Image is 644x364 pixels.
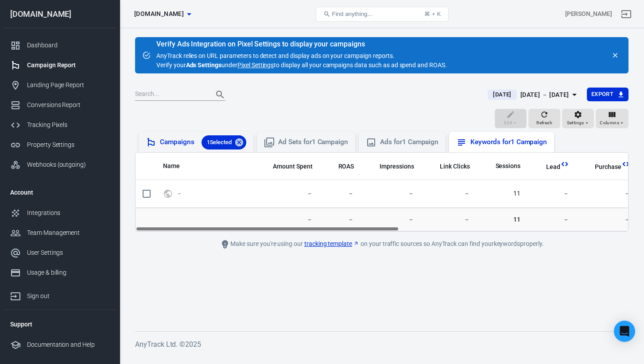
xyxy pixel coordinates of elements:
[484,215,521,224] span: 11
[27,100,109,110] div: Conversions Report
[484,162,521,171] span: Sessions
[380,162,414,171] span: Impressions
[316,7,449,22] button: Find anything...⌘ + K
[3,75,116,95] a: Landing Page Report
[3,223,116,243] a: Team Management
[160,135,246,149] div: Campaigns
[3,35,116,55] a: Dashboard
[484,189,521,198] span: 11
[3,155,116,175] a: Webhooks (outgoing)
[496,162,521,171] span: Sessions
[470,138,547,147] div: Keywords for 1 Campaign
[380,161,414,172] span: The number of times your ads were on screen.
[368,161,414,172] span: The number of times your ads were on screen.
[583,215,630,224] span: －
[587,88,628,101] button: Export
[163,188,173,199] svg: UTM & Web Traffic
[3,283,116,306] a: Sign out
[440,161,470,172] span: The number of clicks on links within the ad that led to advertiser-specified destinations
[621,160,630,169] svg: This column is calculated from AnyTrack real-time data
[27,160,109,169] div: Webhooks (outgoing)
[186,61,222,69] strong: Ads Settings
[535,189,569,198] span: －
[528,109,560,128] button: Refresh
[27,268,109,277] div: Usage & billing
[338,161,354,172] span: The total return on ad spend
[567,119,584,127] span: Settings
[424,11,441,17] div: ⌘ + K
[261,215,313,224] span: －
[3,263,116,283] a: Usage & billing
[176,190,184,196] span: －
[428,189,470,198] span: －
[535,163,560,172] span: Lead
[535,215,569,224] span: －
[27,228,109,238] div: Team Management
[261,189,313,198] span: －
[327,189,354,198] span: －
[209,84,231,105] button: Search
[304,239,359,249] a: tracking template
[182,239,581,249] div: Make sure you're using our on your traffic sources so AnyTrack can find your keywords properly.
[156,41,447,70] div: AnyTrack relies on URL parameters to detect and display ads on your campaign reports. Verify your...
[3,135,116,155] a: Property Settings
[237,61,274,70] a: Pixel Settings
[27,120,109,130] div: Tracking Pixels
[428,161,470,172] span: The number of clicks on links within the ad that led to advertiser-specified destinations
[614,321,635,342] div: Open Intercom Messenger
[565,9,612,19] div: Account id: 7D9VSqxT
[202,135,247,149] div: 1Selected
[273,162,313,171] span: Amount Spent
[27,41,109,50] div: Dashboard
[3,10,116,18] div: [DOMAIN_NAME]
[327,161,354,172] span: The total return on ad spend
[380,138,438,147] div: Ads for 1 Campaign
[27,291,109,301] div: Sign out
[440,162,470,171] span: Link Clicks
[3,203,116,223] a: Integrations
[278,138,348,147] div: Ad Sets for 1 Campaign
[27,340,109,349] div: Documentation and Help
[368,189,414,198] span: －
[596,109,628,128] button: Columns
[156,40,447,49] div: Verify Ads Integration on Pixel Settings to display your campaigns
[332,11,372,17] span: Find anything...
[176,190,182,197] a: －
[481,88,586,102] button: [DATE][DATE] － [DATE]
[368,215,414,224] span: －
[27,208,109,218] div: Integrations
[560,160,569,169] svg: This column is calculated from AnyTrack real-time data
[135,89,206,100] input: Search...
[163,162,180,171] span: Name
[583,163,621,172] span: Purchase
[562,109,594,128] button: Settings
[3,314,116,335] li: Support
[135,339,628,350] h6: AnyTrack Ltd. © 2025
[273,161,313,172] span: The estimated total amount of money you've spent on your campaign, ad set or ad during its schedule.
[327,215,354,224] span: －
[27,61,109,70] div: Campaign Report
[520,89,569,100] div: [DATE] － [DATE]
[489,90,515,99] span: [DATE]
[27,80,109,90] div: Landing Page Report
[27,248,109,257] div: User Settings
[202,138,237,147] span: 1 Selected
[136,153,628,231] div: scrollable content
[600,119,619,127] span: Columns
[546,163,560,172] span: Lead
[3,243,116,263] a: User Settings
[609,49,621,61] button: close
[134,8,184,19] span: zurahome.es
[163,162,191,171] span: Name
[595,163,621,172] span: Purchase
[3,55,116,75] a: Campaign Report
[583,189,630,198] span: －
[428,215,470,224] span: －
[616,4,637,25] a: Sign out
[131,6,194,22] button: [DOMAIN_NAME]
[536,119,552,127] span: Refresh
[3,182,116,203] li: Account
[3,115,116,135] a: Tracking Pixels
[3,95,116,115] a: Conversions Report
[27,140,109,149] div: Property Settings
